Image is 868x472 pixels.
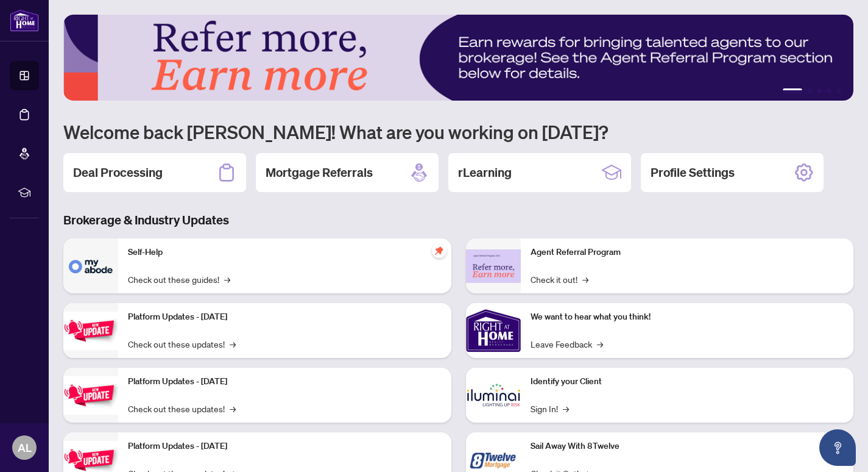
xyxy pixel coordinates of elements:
[128,440,442,453] p: Platform Updates - [DATE]
[466,303,521,358] img: We want to hear what you think!
[531,402,569,415] a: Sign In!→
[128,337,236,351] a: Check out these updates!→
[783,88,802,93] button: 1
[63,238,118,293] img: Self-Help
[224,273,230,286] span: →
[63,120,853,143] h1: Welcome back [PERSON_NAME]! What are you working on [DATE]?
[597,337,603,351] span: →
[531,273,588,286] a: Check it out!→
[73,164,163,181] h2: Deal Processing
[582,273,588,286] span: →
[128,402,236,415] a: Check out these updates!→
[819,429,856,466] button: Open asap
[827,88,831,93] button: 4
[817,88,822,93] button: 3
[836,88,841,93] button: 5
[466,368,521,423] img: Identify your Client
[432,243,446,258] span: pushpin
[531,246,844,259] p: Agent Referral Program
[458,164,512,181] h2: rLearning
[128,273,230,286] a: Check out these guides!→
[531,337,603,351] a: Leave Feedback→
[466,249,521,283] img: Agent Referral Program
[128,246,442,259] p: Self-Help
[10,9,39,32] img: logo
[531,440,844,453] p: Sail Away With 8Twelve
[230,337,236,351] span: →
[266,164,373,181] h2: Mortgage Referrals
[18,439,32,456] span: AL
[63,15,853,101] img: Slide 0
[128,310,442,324] p: Platform Updates - [DATE]
[807,88,812,93] button: 2
[128,375,442,388] p: Platform Updates - [DATE]
[63,376,118,415] img: Platform Updates - July 8, 2025
[651,164,735,181] h2: Profile Settings
[531,375,844,388] p: Identify your Client
[63,312,118,350] img: Platform Updates - July 21, 2025
[63,212,853,229] h3: Brokerage & Industry Updates
[531,310,844,324] p: We want to hear what you think!
[563,402,569,415] span: →
[230,402,236,415] span: →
